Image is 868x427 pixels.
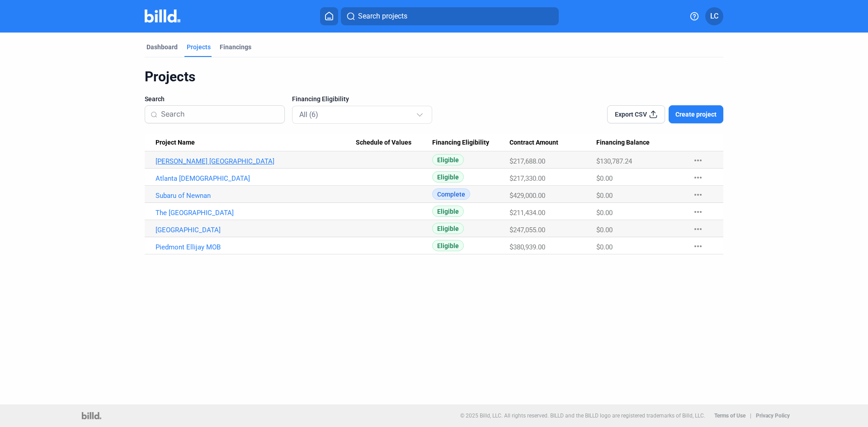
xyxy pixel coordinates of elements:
[156,243,356,251] a: Piedmont Ellijay MOB
[460,413,705,419] p: © 2025 Billd, LLC. All rights reserved. BILLD and the BILLD logo are registered trademarks of Bil...
[145,9,180,23] img: Billd Company Logo
[693,172,703,183] mat-icon: more_horiz
[156,139,356,147] div: Project Name
[596,139,650,147] span: Financing Balance
[187,42,211,52] div: Projects
[156,209,356,217] a: The [GEOGRAPHIC_DATA]
[356,139,411,147] span: Schedule of Values
[220,42,251,52] div: Financings
[82,412,101,419] img: logo
[432,188,470,200] span: Complete
[607,105,665,123] button: Export CSV
[756,413,790,419] b: Privacy Policy
[675,110,717,119] span: Create project
[693,241,703,252] mat-icon: more_horiz
[750,413,751,419] p: |
[596,139,684,147] div: Financing Balance
[509,139,596,147] div: Contract Amount
[161,105,279,124] input: Search
[156,157,356,165] a: [PERSON_NAME] [GEOGRAPHIC_DATA]
[146,42,178,52] div: Dashboard
[292,94,349,103] span: Financing Eligibility
[432,240,464,251] span: Eligible
[509,174,545,183] span: $217,330.00
[693,155,703,166] mat-icon: more_horiz
[615,110,647,119] span: Export CSV
[596,209,613,217] span: $0.00
[693,224,703,235] mat-icon: more_horiz
[693,206,703,217] mat-icon: more_horiz
[710,11,718,22] span: LC
[509,243,545,251] span: $380,939.00
[432,223,464,234] span: Eligible
[509,226,545,234] span: $247,055.00
[596,157,632,165] span: $130,787.24
[596,174,613,183] span: $0.00
[432,154,464,165] span: Eligible
[714,413,745,419] b: Terms of Use
[509,192,545,200] span: $429,000.00
[509,139,558,147] span: Contract Amount
[432,139,509,147] div: Financing Eligibility
[693,189,703,200] mat-icon: more_horiz
[509,157,545,165] span: $217,688.00
[341,7,559,25] button: Search projects
[156,192,356,200] a: Subaru of Newnan
[669,105,723,123] button: Create project
[432,206,464,217] span: Eligible
[156,226,356,234] a: [GEOGRAPHIC_DATA]
[145,94,165,103] span: Search
[356,139,432,147] div: Schedule of Values
[145,68,723,85] div: Projects
[596,243,613,251] span: $0.00
[705,7,723,25] button: LC
[156,139,195,147] span: Project Name
[156,174,356,183] a: Atlanta [DEMOGRAPHIC_DATA]
[299,110,318,119] mat-select-trigger: All (6)
[509,209,545,217] span: $211,434.00
[432,139,489,147] span: Financing Eligibility
[596,192,613,200] span: $0.00
[358,11,407,22] span: Search projects
[596,226,613,234] span: $0.00
[432,171,464,183] span: Eligible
